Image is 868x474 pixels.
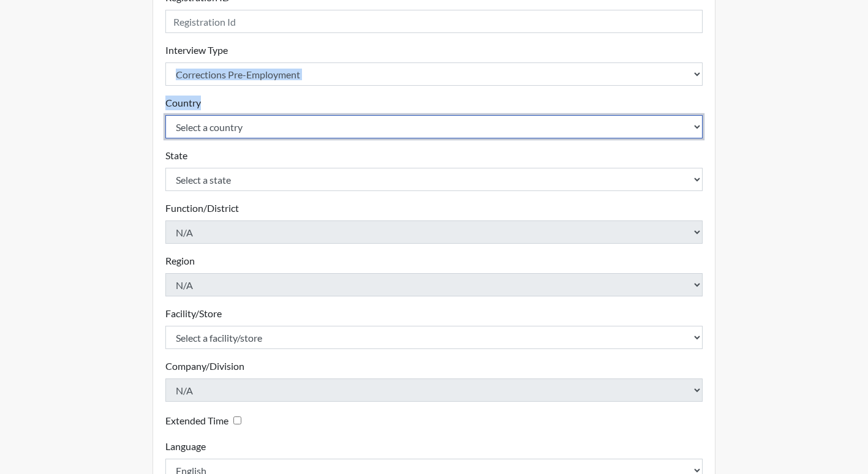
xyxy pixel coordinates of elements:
input: Insert a Registration ID, which needs to be a unique alphanumeric value for each interviewee [165,10,703,33]
label: Country [165,96,201,110]
label: Language [165,439,206,454]
label: Region [165,254,195,268]
label: State [165,148,187,163]
label: Facility/Store [165,306,222,321]
label: Company/Division [165,359,244,374]
label: Extended Time [165,413,228,428]
div: Checking this box will provide the interviewee with an accomodation of extra time to answer each ... [165,412,246,429]
label: Function/District [165,201,239,216]
label: Interview Type [165,43,228,58]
